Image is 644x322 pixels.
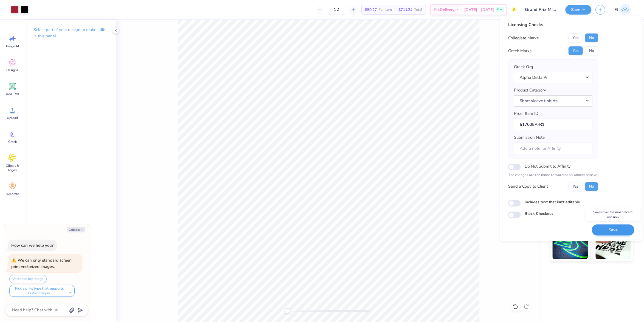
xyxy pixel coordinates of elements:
[514,110,538,117] label: Proof Item ID
[514,142,592,154] input: Add a note for Affinity
[565,5,591,15] button: Save
[3,163,21,172] span: Clipart & logos
[464,7,494,13] span: [DATE] - [DATE]
[514,72,592,83] button: Alpha Delta Pi
[612,4,633,15] a: EJ
[508,48,531,54] div: Greek Marks
[6,68,18,72] span: Designs
[508,173,598,178] p: The changes are too minor to warrant an Affinity review.
[524,163,570,170] label: Do Not Submit to Affinity
[6,192,19,196] span: Decorate
[524,211,553,216] label: Block Checkout
[568,182,583,191] button: Yes
[285,308,290,314] div: Accessibility label
[586,208,640,221] div: Saves over the most recent revision
[614,7,618,13] span: EJ
[585,182,598,191] button: No
[434,7,454,13] span: Est. Delivery
[568,34,583,42] button: Yes
[33,27,107,39] p: Select part of your design to make edits in this panel
[595,232,631,259] img: Water based Ink
[585,34,598,42] button: No
[378,7,392,13] span: Per Item
[6,92,19,96] span: Add Text
[585,46,598,55] button: No
[497,8,502,12] span: Free
[514,95,592,106] button: Short sleeve t-shirts
[398,7,412,13] span: $711.24
[514,64,533,70] label: Greek Org
[8,140,17,144] span: Greek
[365,7,377,13] span: $59.27
[524,199,580,205] label: Includes text that isn't editable
[620,4,631,15] img: Edgardo Jr
[7,116,18,120] span: Upload
[521,4,561,15] input: Untitled Design
[514,87,546,93] label: Product Category
[552,232,588,259] img: Glow in the Dark Ink
[514,134,544,141] label: Submission Note
[508,35,538,41] div: Collegiate Marks
[568,46,583,55] button: Yes
[11,243,54,248] div: How can we help you?
[11,257,72,269] div: We can only standard screen print vectorized images.
[326,5,347,15] input: – –
[508,21,598,28] div: Licensing Checks
[9,285,75,297] button: Pick a print type that supports raster images
[508,183,548,190] div: Send a Copy to Client
[6,44,19,48] span: Image AI
[67,227,85,232] button: Collapse
[592,224,634,235] button: Save
[414,7,422,13] span: Total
